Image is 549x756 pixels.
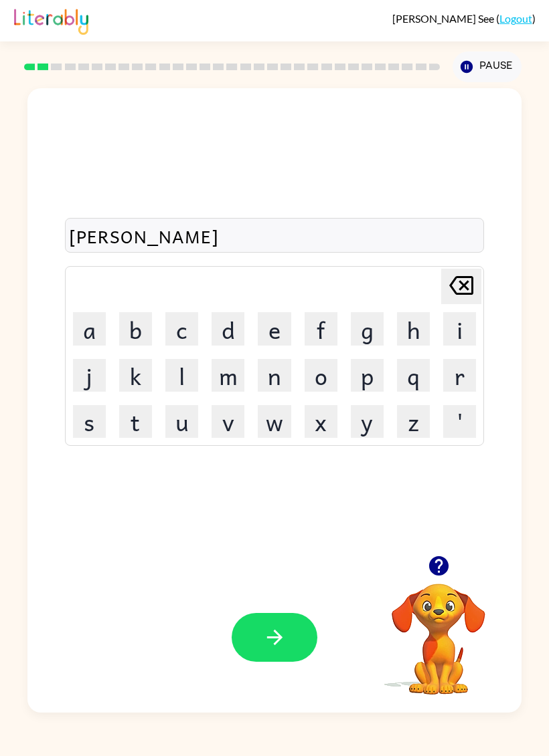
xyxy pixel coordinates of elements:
button: w [258,405,291,438]
button: l [165,359,198,392]
span: [PERSON_NAME] See [392,12,496,25]
button: d [212,312,244,345]
button: h [397,312,430,345]
button: b [119,312,152,345]
button: c [165,312,198,345]
button: ' [443,405,476,438]
div: [PERSON_NAME] [69,222,481,250]
button: g [351,312,384,345]
button: k [119,359,152,392]
div: ( ) [392,12,536,25]
button: t [119,405,152,438]
button: m [212,359,244,392]
button: x [305,405,337,438]
button: Pause [453,51,522,82]
button: u [165,405,198,438]
button: e [258,312,291,345]
button: q [397,359,430,392]
img: Literably [14,5,88,35]
button: z [397,405,430,438]
button: j [73,359,106,392]
a: Logout [499,12,532,25]
button: i [443,312,476,345]
button: n [258,359,291,392]
button: y [351,405,384,438]
button: o [305,359,337,392]
button: p [351,359,384,392]
button: r [443,359,476,392]
video: Your browser must support playing .mp4 files to use Literably. Please try using another browser. [372,563,505,697]
button: s [73,405,106,438]
button: a [73,312,106,345]
button: f [305,312,337,345]
button: v [212,405,244,438]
